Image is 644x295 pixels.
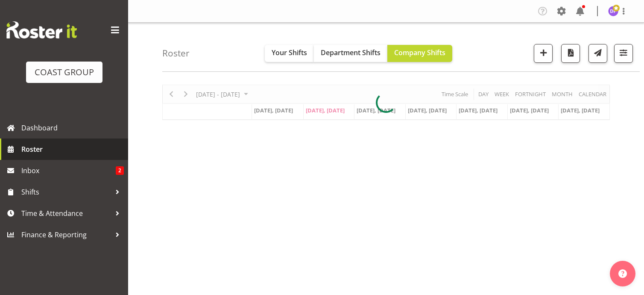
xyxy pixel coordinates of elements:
[21,121,124,134] span: Dashboard
[21,186,111,198] span: Shifts
[21,164,116,177] span: Inbox
[272,48,307,57] span: Your Shifts
[618,269,627,278] img: help-xxl-2.png
[394,48,445,57] span: Company Shifts
[534,44,553,63] button: Add a new shift
[561,44,580,63] button: Download a PDF of the roster according to the set date range.
[21,207,111,220] span: Time & Attendance
[314,45,387,62] button: Department Shifts
[614,44,633,63] button: Filter Shifts
[608,6,618,16] img: durham-foster1135.jpg
[35,66,94,79] div: COAST GROUP
[21,143,124,156] span: Roster
[116,166,124,175] span: 2
[321,48,381,57] span: Department Shifts
[387,45,452,62] button: Company Shifts
[265,45,314,62] button: Your Shifts
[21,228,111,241] span: Finance & Reporting
[588,44,607,63] button: Send a list of all shifts for the selected filtered period to all rostered employees.
[162,48,190,58] h4: Roster
[6,21,77,38] img: Rosterit website logo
